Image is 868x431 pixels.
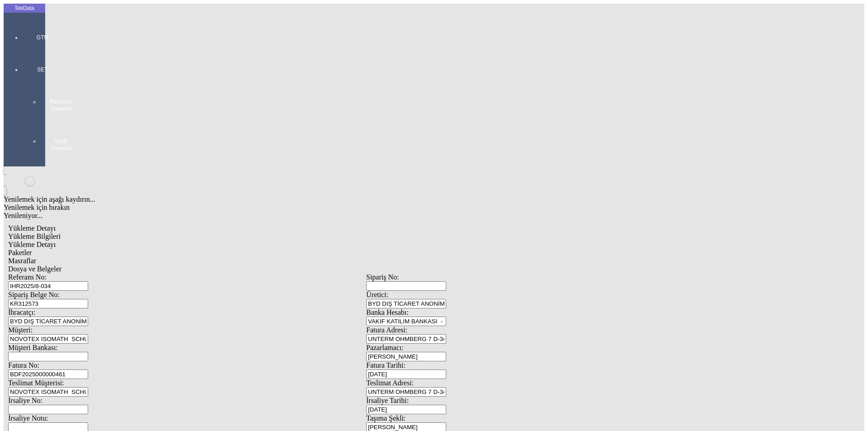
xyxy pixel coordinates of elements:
[47,137,74,152] span: Sabit Yönetimi
[366,414,406,422] span: Taşıma Şekli:
[8,265,61,273] span: Dosya ve Belgeler
[8,344,58,351] span: Müşteri Bankası:
[8,291,60,298] span: Sipariş Belge No:
[4,212,729,220] div: Yenileniyor...
[8,273,47,281] span: Referans No:
[29,34,56,41] span: GTM
[366,291,388,298] span: Üretici:
[47,98,74,113] span: Personel Yönetimi
[8,232,61,240] span: Yükleme Bilgileri
[366,379,414,387] span: Teslimat Adresi:
[8,326,33,334] span: Müşteri:
[366,326,407,334] span: Fatura Adresi:
[366,361,406,369] span: Fatura Tarihi:
[8,308,35,316] span: İhracatçı:
[4,195,729,204] div: Yenilemek için aşağı kaydırın...
[8,249,32,256] span: Paketler
[8,241,56,248] span: Yükleme Detayı
[4,204,729,212] div: Yenilemek için bırakın
[366,273,399,281] span: Sipariş No:
[8,224,56,232] span: Yükleme Detayı
[4,5,45,12] div: TekData
[29,66,56,73] span: SET
[8,397,42,404] span: İrsaliye No:
[366,308,409,316] span: Banka Hesabı:
[8,414,48,422] span: İrsaliye Notu:
[8,379,64,387] span: Teslimat Müşterisi:
[366,344,404,351] span: Pazarlamacı:
[8,257,36,265] span: Masraflar
[8,361,39,369] span: Fatura No:
[366,397,409,404] span: İrsaliye Tarihi:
